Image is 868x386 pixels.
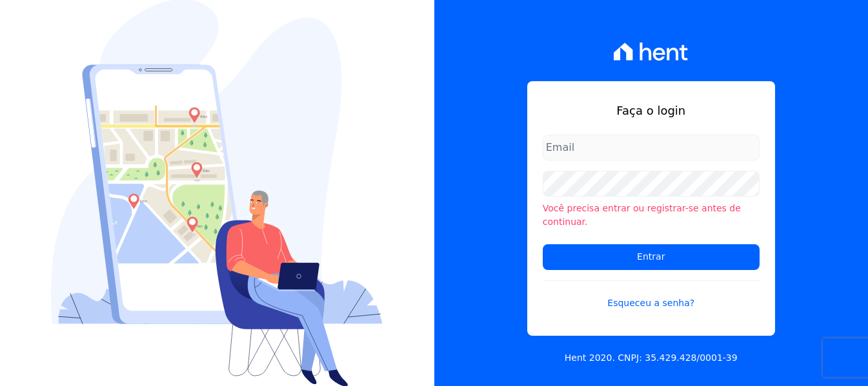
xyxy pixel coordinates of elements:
a: Esqueceu a senha? [543,280,760,310]
input: Email [543,135,760,160]
input: Entrar [543,244,760,270]
li: Você precisa entrar ou registrar-se antes de continuar. [543,202,760,229]
h1: Faça o login [543,102,760,119]
p: Hent 2020. CNPJ: 35.429.428/0001-39 [565,351,738,365]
